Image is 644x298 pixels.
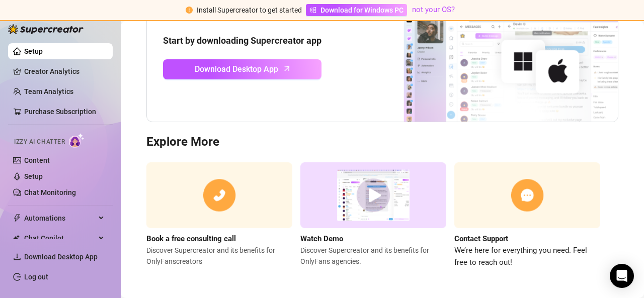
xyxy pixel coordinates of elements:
span: download [13,253,21,261]
span: Automations [24,210,96,226]
a: Setup [24,172,43,180]
h3: Explore More [146,134,618,150]
a: Book a free consulting callDiscover Supercreator and its benefits for OnlyFanscreators [146,162,292,268]
span: Download for Windows PC [320,5,404,16]
span: arrow-up [281,63,293,74]
a: not your OS? [412,5,455,14]
span: thunderbolt [13,214,21,222]
a: Team Analytics [24,87,73,95]
span: Install Supercreator to get started [197,6,302,14]
span: windows [309,7,316,14]
span: exclamation-circle [186,7,193,14]
a: Download for Windows PC [306,4,407,16]
span: Discover Supercreator and its benefits for OnlyFans creators [146,245,292,267]
img: supercreator demo [300,162,446,228]
a: Watch DemoDiscover Supercreator and its benefits for OnlyFans agencies. [300,162,446,268]
a: Creator Analytics [24,63,105,79]
img: logo-BBDzfeDw.svg [8,24,84,34]
a: Content [24,156,50,164]
strong: Book a free consulting call [146,234,236,243]
span: We’re here for everything you need. Feel free to reach out! [454,245,600,268]
a: Log out [24,273,48,281]
span: Discover Supercreator and its benefits for OnlyFans agencies. [300,245,446,267]
img: AI Chatter [69,133,85,148]
span: Chat Copilot [24,230,96,246]
a: Download Desktop Apparrow-up [163,59,321,79]
strong: Watch Demo [300,234,343,243]
a: Chat Monitoring [24,188,76,196]
a: Purchase Subscription [24,104,105,120]
img: Chat Copilot [13,235,20,242]
strong: Start by downloading Supercreator app [163,35,321,46]
strong: Contact Support [454,234,508,243]
img: consulting call [146,162,292,228]
span: Download Desktop App [24,253,98,261]
span: Izzy AI Chatter [14,137,65,147]
span: Download Desktop App [195,63,278,75]
a: Setup [24,47,43,55]
div: Open Intercom Messenger [610,264,634,288]
img: contact support [454,162,600,228]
